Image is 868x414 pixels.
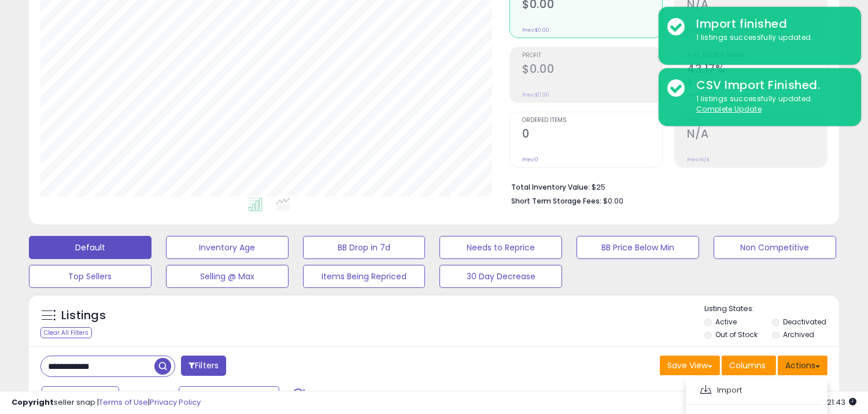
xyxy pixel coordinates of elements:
button: Save View [660,356,720,375]
button: 30 Day Decrease [439,265,562,288]
button: BB Drop in 7d [303,236,426,259]
h5: Listings [61,308,106,324]
h2: $0.00 [522,62,662,78]
small: Prev: N/A [687,156,710,163]
button: Selling @ Max [166,265,289,288]
button: Columns [722,356,776,375]
p: Listing States: [704,304,839,315]
button: Top Sellers [29,265,152,288]
a: Terms of Use [99,397,148,408]
button: Sep-29 - Oct-05 [179,386,279,406]
u: Complete Update [696,104,762,114]
button: Actions [778,356,828,375]
a: Privacy Policy [150,397,201,408]
button: Last 7 Days [42,386,119,406]
h2: 0 [522,127,662,143]
button: Default [29,236,152,259]
li: $25 [511,179,819,193]
button: Inventory Age [166,236,289,259]
span: $0.00 [603,195,623,206]
span: Ordered Items [522,117,662,124]
span: Sep-29 - Oct-05 [196,390,265,402]
div: Import finished [688,16,852,32]
div: 1 listings successfully updated. [688,32,852,43]
strong: Copyright [12,397,54,408]
small: Prev: 0 [522,156,538,163]
button: Items Being Repriced [303,265,426,288]
button: Non Competitive [714,236,836,259]
a: Import [692,381,819,399]
b: Short Term Storage Fees: [511,196,601,206]
span: 2025-10-13 21:43 GMT [809,397,856,408]
label: Active [715,317,737,327]
small: Prev: $0.00 [522,27,549,34]
div: seller snap | | [12,397,201,408]
div: 1 listings successfully updated. [688,94,852,115]
small: Prev: $0.00 [522,91,549,98]
span: Last 7 Days [59,390,105,402]
label: Archived [783,330,814,339]
label: Deactivated [783,317,826,327]
h2: N/A [687,127,827,143]
b: Total Inventory Value: [511,182,590,192]
button: Filters [181,356,226,376]
div: CSV Import Finished. [688,77,852,94]
div: Clear All Filters [40,327,92,338]
button: BB Price Below Min [577,236,699,259]
button: Needs to Reprice [439,236,562,259]
span: Profit [522,53,662,59]
span: Columns [729,360,766,371]
label: Out of Stock [715,330,758,339]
